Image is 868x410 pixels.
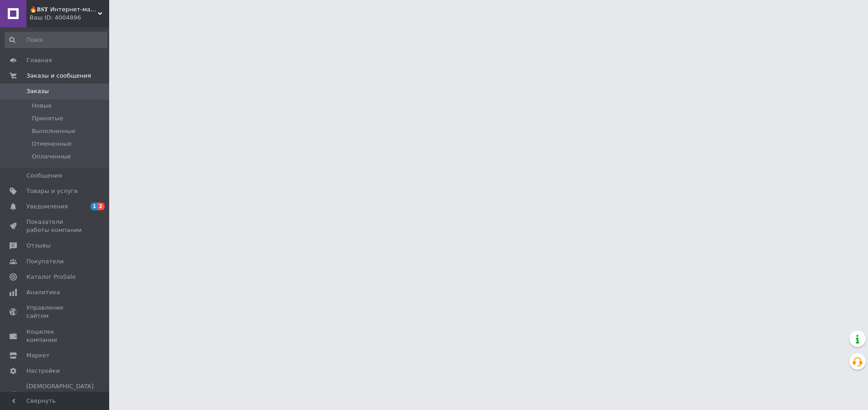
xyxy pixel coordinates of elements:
[26,87,49,95] span: Заказы
[26,242,50,250] span: Отзывы
[32,153,71,161] span: Оплаченные
[26,328,84,344] span: Кошелек компании
[26,382,94,407] span: [DEMOGRAPHIC_DATA] и счета
[26,273,76,281] span: Каталог ProSale
[26,203,68,211] span: Уведомления
[26,172,62,180] span: Сообщения
[26,351,50,360] span: Маркет
[26,304,84,320] span: Управление сайтом
[26,56,52,64] span: Главная
[91,203,98,210] span: 1
[26,218,84,234] span: Показатели работы компании
[5,32,107,48] input: Поиск
[26,257,64,266] span: Покупатели
[26,288,60,296] span: Аналитика
[26,367,60,375] span: Настройки
[30,14,109,22] div: Ваш ID: 4004896
[30,5,98,14] span: 🔥𝐁𝐒𝐓 Интернет-магазин -❗По всем вопросам просьба писать в чат
[26,187,78,195] span: Товары и услуги
[32,140,71,148] span: Отмененные
[32,114,63,123] span: Принятые
[97,203,105,210] span: 2
[32,127,76,135] span: Выполненные
[32,102,52,110] span: Новые
[26,72,91,80] span: Заказы и сообщения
